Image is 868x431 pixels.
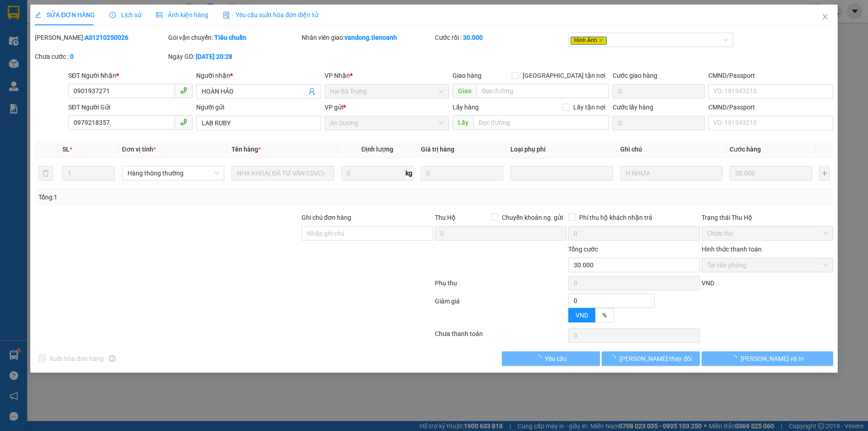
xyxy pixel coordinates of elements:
[35,12,41,18] span: edit
[707,258,828,272] span: Tại văn phòng
[568,246,598,253] span: Tổng cước
[35,52,166,62] div: Chưa cước :
[741,354,804,364] span: [PERSON_NAME] và In
[620,166,722,180] input: Ghi Chú
[812,5,838,30] button: Close
[344,34,397,41] b: vandong.tienoanh
[519,71,609,81] span: [GEOGRAPHIC_DATA] tận nơi
[36,60,68,80] div: CR :
[619,354,692,364] span: [PERSON_NAME] thay đổi
[47,62,51,69] span: 0
[609,355,619,361] span: loading
[21,52,51,59] span: LAB RUBY
[473,115,609,130] input: Dọc đường
[708,102,833,112] div: CMND/Passport
[4,60,36,80] div: SL:
[15,42,47,49] span: HOÀN HẢO
[47,18,132,29] div: Ngày gửi: 16:13 [DATE]
[62,146,70,153] span: SL
[435,214,456,221] span: Thu Hộ
[302,33,433,43] div: Nhân viên giao:
[702,246,762,253] label: Hình thức thanh toán
[109,12,116,18] span: clock-circle
[434,296,567,327] div: Giảm giá
[122,146,156,153] span: Đơn vị tính
[68,40,132,50] div: SĐT:
[545,354,567,364] span: Yêu cầu
[405,166,414,180] span: kg
[421,166,503,180] input: 0
[599,38,603,43] span: close
[731,355,741,361] span: loading
[453,72,481,79] span: Giao hàng
[156,12,162,18] span: picture
[68,50,132,60] div: SĐT:
[476,84,609,98] input: Dọc đường
[325,72,350,79] span: VP Nhận
[453,104,479,111] span: Lấy hàng
[576,312,588,319] span: VND
[613,116,705,130] input: Cước lấy hàng
[308,88,316,95] span: user-add
[702,279,714,287] span: VND
[4,50,68,60] div: Nhận:
[535,355,545,361] span: loading
[231,146,261,153] span: Tên hàng
[613,104,653,111] label: Cước lấy hàng
[168,52,300,62] div: Ngày GD:
[463,34,483,41] b: 30.000
[95,42,132,49] span: 0901937271
[46,354,107,364] span: Xuất hóa đơn hàng
[576,213,656,223] span: Phí thu hộ khách nhận trả
[498,213,566,223] span: Chuyển khoản ng. gửi
[453,115,473,130] span: Lấy
[196,71,321,81] div: Người nhận
[214,34,246,41] b: Tiêu chuẩn
[35,33,166,43] div: [PERSON_NAME]:
[109,11,142,19] span: Lịch sử
[168,33,300,43] div: Gói vận chuyển:
[180,87,187,94] span: phone
[730,146,761,153] span: Cước hàng
[4,4,40,40] img: logo.jpg
[330,85,443,98] span: Hai Bà Trưng
[13,62,16,69] span: 1
[35,11,95,19] span: SỬA ĐƠN HÀNG
[613,84,705,99] input: Cước giao hàng
[223,12,230,19] img: icon
[617,141,726,158] th: Ghi chú
[302,214,351,221] label: Ghi chú đơn hàng
[109,355,115,362] span: info-circle
[196,102,321,112] div: Người gửi
[730,166,812,180] input: 0
[502,351,600,366] button: Yêu cầu
[231,166,334,180] input: VD: Bàn, Ghế
[156,11,208,19] span: Ảnh kiện hàng
[4,40,68,50] div: Gửi:
[47,4,132,18] div: Nhà xe Tiến Oanh
[613,72,657,79] label: Cước giao hàng
[68,60,100,80] div: CC :
[100,60,132,80] div: Tổng:
[223,11,318,19] span: Yêu cầu xuất hóa đơn điện tử
[68,71,193,81] div: SĐT Người Nhận
[571,37,607,45] span: Hình Ảnh
[68,102,193,112] div: SĐT Người Gửi
[434,278,567,294] div: Phụ thu
[361,146,393,153] span: Định lượng
[708,71,833,81] div: CMND/Passport
[453,84,476,98] span: Giao
[570,102,609,112] span: Lấy tận nơi
[38,192,335,202] div: Tổng: 1
[507,141,616,158] th: Loại phụ phí
[602,312,607,319] span: %
[127,166,219,180] span: Hàng thông thường
[821,13,829,20] span: close
[819,166,829,180] button: plus
[38,166,53,180] button: delete
[325,102,449,112] div: VP gửi
[79,62,99,69] span: 30.000
[702,351,833,366] button: [PERSON_NAME] và In
[602,351,700,366] button: [PERSON_NAME] thay đổi
[435,33,566,43] div: Cước rồi :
